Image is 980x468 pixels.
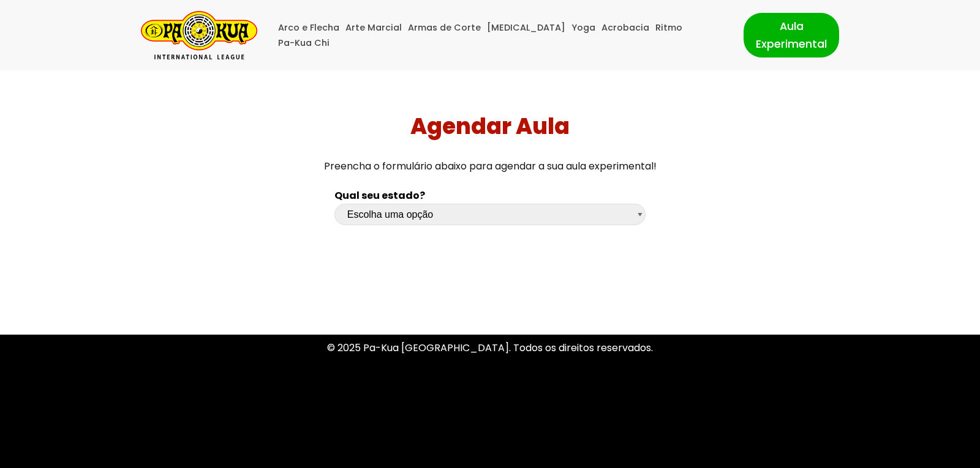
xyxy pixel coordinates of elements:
a: Aula Experimental [744,13,839,57]
p: | Movido a [141,444,266,461]
b: Qual seu estado? [334,188,425,202]
a: Acrobacia [601,20,649,35]
a: [MEDICAL_DATA] [487,20,565,35]
a: Arco e Flecha [278,20,339,35]
a: Neve [141,445,165,459]
a: Pa-Kua Brasil Uma Escola de conhecimentos orientais para toda a família. Foco, habilidade concent... [141,11,257,59]
a: Ritmo [655,20,682,35]
a: Política de Privacidade [435,392,545,406]
p: Preencha o formulário abaixo para agendar a sua aula experimental! [5,158,976,174]
a: Armas de Corte [408,20,481,35]
div: Menu primário [276,20,725,51]
a: Arte Marcial [345,20,402,35]
a: Pa-Kua Chi [278,35,330,51]
a: WordPress [214,445,266,459]
h1: Agendar Aula [5,113,976,139]
a: Yoga [571,20,595,35]
p: © 2025 Pa-Kua [GEOGRAPHIC_DATA]. Todos os direitos reservados. [141,340,839,356]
